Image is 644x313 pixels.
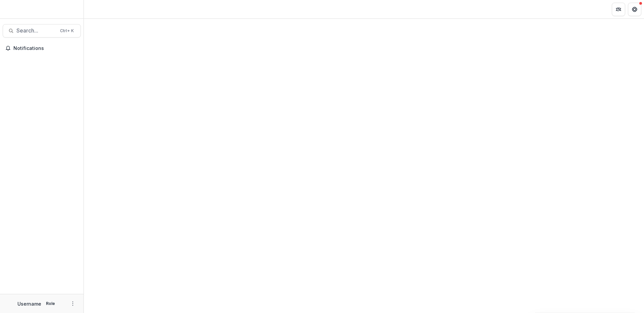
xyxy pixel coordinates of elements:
button: Notifications [3,43,81,54]
button: Search... [3,24,81,38]
button: Partners [612,3,625,16]
p: Role [44,301,57,307]
span: Search... [16,27,56,34]
div: Ctrl + K [59,27,75,35]
button: More [69,300,77,308]
p: Username [17,300,41,307]
button: Get Help [628,3,641,16]
span: Notifications [13,46,78,51]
